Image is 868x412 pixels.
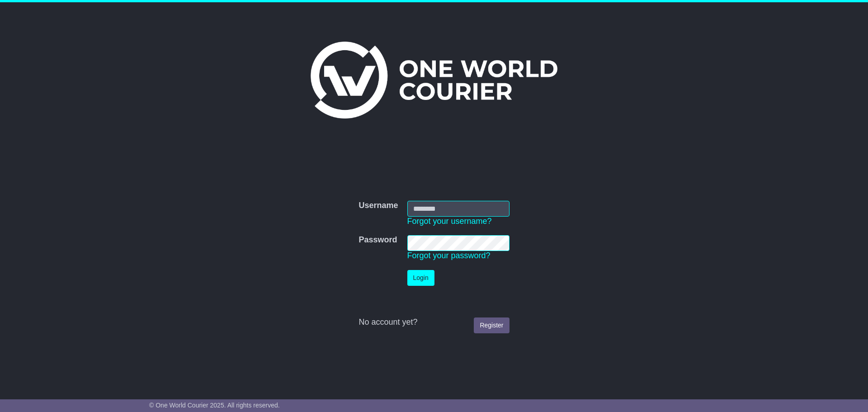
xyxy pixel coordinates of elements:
img: One World [311,42,557,118]
a: Forgot your password? [407,251,491,260]
a: Register [474,317,509,333]
a: Forgot your username? [407,217,492,226]
button: Login [407,270,434,286]
div: No account yet? [359,317,509,327]
span: © One World Courier 2025. All rights reserved. [149,402,280,409]
label: Password [359,235,397,245]
label: Username [359,201,398,211]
